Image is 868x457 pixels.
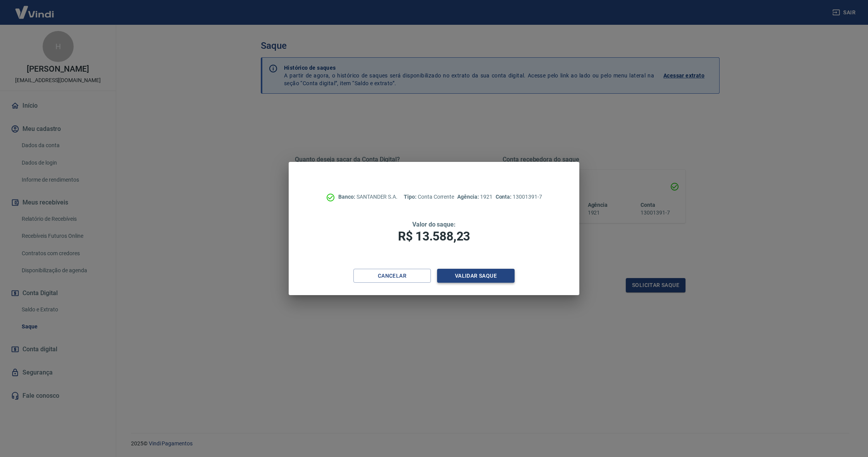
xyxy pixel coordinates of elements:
span: R$ 13.588,23 [398,229,470,244]
button: Cancelar [353,269,431,283]
p: 1921 [457,193,492,201]
p: Conta Corrente [404,193,454,201]
span: Agência: [457,194,480,200]
span: Conta: [496,194,513,200]
span: Valor do saque: [412,221,456,228]
p: SANTANDER S.A. [338,193,398,201]
span: Banco: [338,194,356,200]
span: Tipo: [404,194,418,200]
p: 13001391-7 [496,193,542,201]
button: Validar saque [437,269,515,283]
